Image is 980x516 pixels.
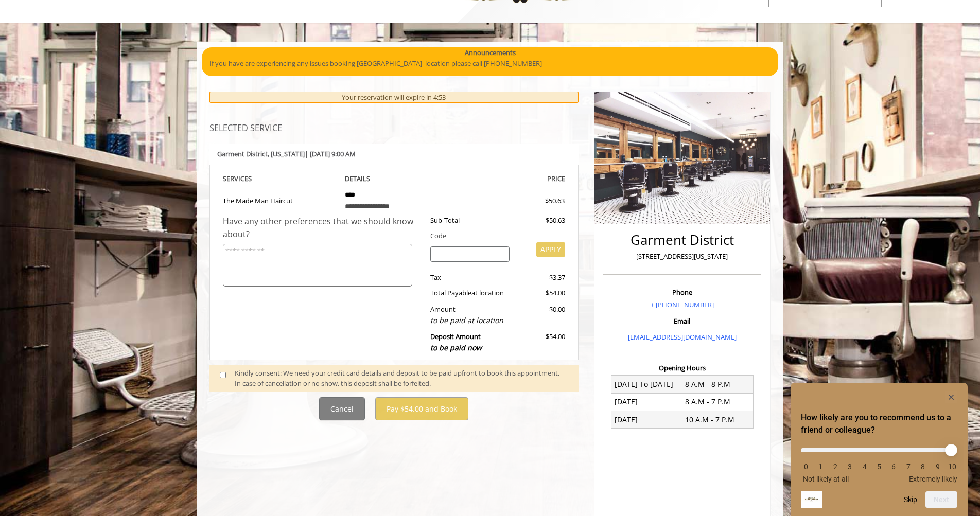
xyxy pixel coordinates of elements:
button: Skip [904,495,917,504]
div: Code [423,230,565,241]
h3: Opening Hours [603,364,761,371]
div: Amount [423,304,518,326]
td: [DATE] [611,411,682,429]
li: 3 [845,462,855,471]
div: Have any other preferences that we should know about? [223,215,423,241]
b: Deposit Amount [430,332,482,352]
td: 8 A.M - 8 P.M [682,376,753,393]
td: [DATE] To [DATE] [611,376,682,393]
div: $54.00 [517,331,565,353]
div: $3.37 [517,272,565,283]
b: Announcements [465,47,516,58]
li: 2 [830,462,841,471]
h3: SELECTED SERVICE [209,124,579,133]
li: 6 [888,462,899,471]
div: How likely are you to recommend us to a friend or colleague? Select an option from 0 to 10, with ... [801,391,957,508]
td: [DATE] [611,393,682,411]
h3: Phone [606,289,759,296]
div: Total Payable [423,288,518,298]
td: The Made Man Haircut [223,185,337,215]
p: If you have are experiencing any issues booking [GEOGRAPHIC_DATA] location please call [PHONE_NUM... [209,58,771,69]
button: Cancel [319,397,365,420]
div: $0.00 [517,304,565,326]
th: DETAILS [337,173,451,185]
a: + [PHONE_NUMBER] [651,300,714,309]
div: Sub-Total [423,215,518,226]
button: Hide survey [945,391,957,403]
h2: How likely are you to recommend us to a friend or colleague? Select an option from 0 to 10, with ... [801,412,957,436]
li: 1 [815,462,826,471]
td: 10 A.M - 7 P.M [682,411,753,429]
p: [STREET_ADDRESS][US_STATE] [606,251,759,262]
th: SERVICE [223,173,337,185]
span: Not likely at all [803,475,849,483]
h2: Garment District [606,233,759,247]
div: $54.00 [517,288,565,298]
span: S [248,174,252,183]
th: PRICE [451,173,565,185]
button: Pay $54.00 and Book [375,397,468,420]
li: 5 [874,462,884,471]
div: Tax [423,272,518,283]
span: , [US_STATE] [268,149,305,158]
div: Your reservation will expire in 4:53 [209,92,579,103]
div: $50.63 [508,195,565,206]
div: How likely are you to recommend us to a friend or colleague? Select an option from 0 to 10, with ... [801,440,957,483]
div: Kindly consent: We need your credit card details and deposit to be paid upfront to book this appo... [235,368,568,389]
span: Extremely likely [909,475,957,483]
div: $50.63 [517,215,565,226]
li: 7 [903,462,914,471]
td: 8 A.M - 7 P.M [682,393,753,411]
b: Garment District | [DATE] 9:00 AM [217,149,356,158]
li: 0 [801,462,811,471]
h3: Email [606,317,759,325]
button: APPLY [536,242,565,257]
li: 10 [947,462,957,471]
li: 8 [918,462,928,471]
div: to be paid at location [430,315,510,326]
button: Next question [925,491,957,508]
li: 9 [933,462,943,471]
a: [EMAIL_ADDRESS][DOMAIN_NAME] [628,332,737,342]
span: at location [471,288,504,297]
li: 4 [860,462,870,471]
span: to be paid now [430,343,482,352]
